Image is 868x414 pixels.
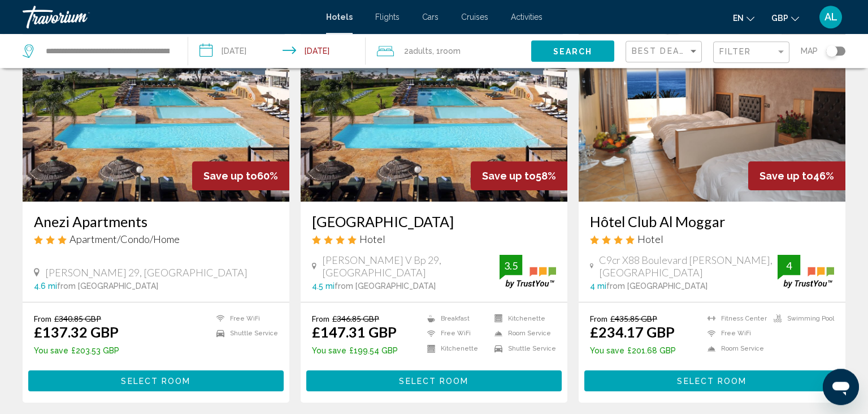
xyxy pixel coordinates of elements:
[121,377,190,386] span: Select Room
[312,233,556,245] div: 4 star Hotel
[301,20,567,202] img: Hotel image
[584,370,840,391] button: Select Room
[771,14,788,23] span: GBP
[778,259,800,272] div: 4
[409,46,432,56] span: Adults
[511,12,542,22] a: Activities
[332,314,379,323] del: £346.85 GBP
[733,14,744,23] span: en
[778,255,834,288] img: trustyou-badge.svg
[637,233,663,245] span: Hotel
[326,12,353,22] a: Hotels
[188,34,365,68] button: Check-in date: Nov 20, 2025 Check-out date: Nov 25, 2025
[702,314,768,323] li: Fitness Center
[590,314,607,323] span: From
[312,346,346,355] span: You save
[28,370,284,391] button: Select Room
[312,281,335,291] span: 4.5 mi
[489,329,556,339] li: Room Service
[500,259,522,272] div: 3.5
[801,43,818,59] span: Map
[719,47,752,56] span: Filter
[771,10,799,26] button: Change currency
[590,346,676,355] p: £201.68 GBP
[312,213,556,230] a: [GEOGRAPHIC_DATA]
[531,40,614,61] button: Search
[312,323,397,340] ins: £147.31 GBP
[590,281,606,291] span: 4 mi
[748,161,845,190] div: 46%
[702,344,768,353] li: Room Service
[399,377,468,386] span: Select Room
[404,43,432,59] span: 2
[610,314,657,323] del: £435.85 GBP
[306,373,562,386] a: Select Room
[192,161,289,190] div: 60%
[606,281,708,291] span: from [GEOGRAPHIC_DATA]
[440,46,461,56] span: Room
[422,314,489,323] li: Breakfast
[211,329,278,339] li: Shuttle Service
[23,6,315,28] a: Travorium
[482,170,536,182] span: Save up to
[422,344,489,353] li: Kitchenette
[702,329,768,339] li: Free WiFi
[461,12,488,22] a: Cruises
[23,20,289,202] img: Hotel image
[34,233,278,245] div: 3 star Apartment
[312,314,329,323] span: From
[471,161,567,190] div: 58%
[489,344,556,353] li: Shuttle Service
[306,370,562,391] button: Select Room
[590,323,675,340] ins: £234.17 GBP
[312,346,398,355] p: £199.54 GBP
[422,329,489,339] li: Free WiFi
[34,213,278,230] a: Anezi Apartments
[34,346,68,355] span: You save
[824,11,837,23] span: AL
[34,346,119,355] p: £203.53 GBP
[677,377,747,386] span: Select Room
[432,43,461,59] span: , 1
[584,373,840,386] a: Select Room
[590,213,834,230] a: Hôtel Club Al Moggar
[818,46,845,56] button: Toggle map
[28,373,284,386] a: Select Room
[579,20,845,202] img: Hotel image
[632,46,691,56] span: Best Deals
[590,346,624,355] span: You save
[759,170,813,182] span: Save up to
[553,47,593,56] span: Search
[375,12,400,22] a: Flights
[45,266,248,279] span: [PERSON_NAME] 29, [GEOGRAPHIC_DATA]
[366,34,531,68] button: Travelers: 2 adults, 0 children
[211,314,278,323] li: Free WiFi
[203,170,257,182] span: Save up to
[768,314,834,323] li: Swimming Pool
[590,233,834,245] div: 4 star Hotel
[322,254,500,279] span: [PERSON_NAME] V Bp 29, [GEOGRAPHIC_DATA]
[34,314,51,323] span: From
[489,314,556,323] li: Kitchenette
[335,281,436,291] span: from [GEOGRAPHIC_DATA]
[733,10,754,26] button: Change language
[632,47,698,57] mat-select: Sort by
[500,255,556,288] img: trustyou-badge.svg
[713,41,789,64] button: Filter
[34,323,119,340] ins: £137.32 GBP
[54,314,101,323] del: £340.85 GBP
[422,12,439,22] a: Cars
[816,5,845,29] button: User Menu
[599,254,778,279] span: C9cr X88 Boulevard [PERSON_NAME], [GEOGRAPHIC_DATA]
[823,369,859,405] iframe: Button to launch messaging window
